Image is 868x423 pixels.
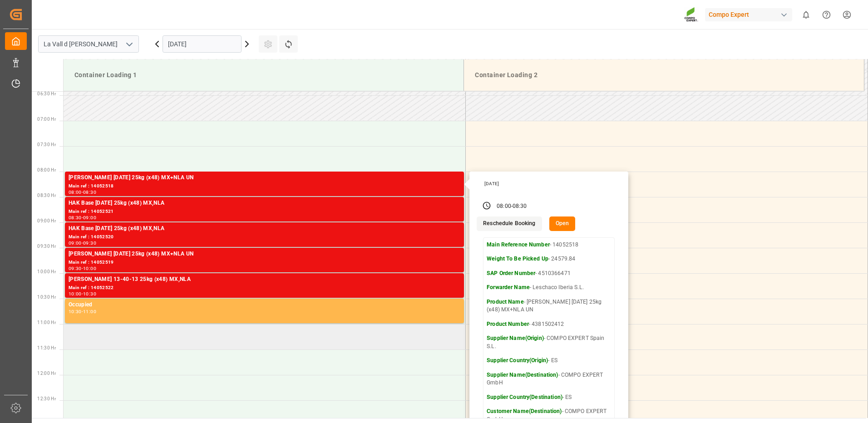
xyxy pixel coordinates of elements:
div: Main ref : 14052519 [69,259,460,266]
div: - [82,241,83,245]
button: show 0 new notifications [796,5,816,25]
div: 08:00 [69,190,82,194]
div: [PERSON_NAME] 13-40-13 25kg (x48) MX,NLA [69,275,460,284]
p: - ES [487,393,611,402]
div: 11:00 [83,310,96,314]
div: 10:30 [69,310,82,314]
div: [PERSON_NAME] [DATE] 25kg (x48) MX+NLA UN [69,173,460,182]
div: Main ref : 14052520 [69,233,460,241]
button: open menu [122,37,136,51]
span: 11:30 Hr [37,345,56,350]
div: 09:00 [83,216,96,220]
div: Occupied [69,300,460,310]
span: 07:00 Hr [37,117,56,122]
div: Main ref : 14052521 [69,208,460,216]
div: - [82,292,83,296]
div: 08:30 [83,190,96,194]
span: 11:00 Hr [37,320,56,325]
strong: Forwarder Name [487,284,530,290]
span: 09:00 Hr [37,218,56,223]
div: 09:30 [69,266,82,271]
div: 08:30 [513,202,527,211]
span: 09:30 Hr [37,244,56,249]
strong: Supplier Country(Destination) [487,394,562,400]
div: - [82,266,83,271]
input: Type to search/select [38,35,139,53]
div: Compo Expert [705,8,792,21]
div: - [82,310,83,314]
p: - 4381502412 [487,320,611,329]
span: 08:30 Hr [37,193,56,198]
p: - ES [487,357,611,365]
div: 09:30 [83,241,96,245]
strong: Main Reference Number [487,241,550,248]
div: 08:00 [497,202,511,211]
div: - [82,216,83,220]
p: - 4510366471 [487,270,611,278]
button: Compo Expert [705,6,796,23]
div: 09:00 [69,241,82,245]
strong: Product Name [487,299,524,305]
strong: Weight To Be Picked Up [487,256,548,262]
div: [DATE] [481,181,618,187]
p: - 14052518 [487,241,611,249]
button: Help Center [816,5,837,25]
div: 08:30 [69,216,82,220]
span: 12:00 Hr [37,371,56,376]
div: 10:30 [83,292,96,296]
p: - [PERSON_NAME] [DATE] 25kg (x48) MX+NLA UN [487,298,611,314]
div: 10:00 [83,266,96,271]
span: 08:00 Hr [37,167,56,172]
span: 10:30 Hr [37,295,56,300]
p: - 24579.84 [487,255,611,263]
p: - COMPO EXPERT Spain S.L. [487,334,611,350]
div: Main ref : 14052522 [69,284,460,292]
div: Container Loading 1 [71,67,456,84]
strong: Customer Name(Destination) [487,408,562,414]
strong: SAP Order Number [487,270,535,276]
div: - [511,202,513,211]
img: Screenshot%202023-09-29%20at%2010.02.21.png_1712312052.png [684,7,699,23]
strong: Product Number [487,321,529,327]
span: 10:00 Hr [37,269,56,274]
button: Open [549,216,576,231]
p: - COMPO EXPERT GmbH [487,371,611,387]
span: 07:30 Hr [37,142,56,147]
p: - Leschaco Iberia S.L. [487,284,611,292]
span: 06:30 Hr [37,91,56,96]
div: Main ref : 14052518 [69,182,460,190]
strong: Supplier Name(Destination) [487,372,558,378]
strong: Supplier Name(Origin) [487,335,544,341]
button: Reschedule Booking [477,216,542,231]
input: DD.MM.YYYY [163,35,242,53]
div: 10:00 [69,292,82,296]
strong: Supplier Country(Origin) [487,357,548,364]
div: - [82,190,83,194]
div: HAK Base [DATE] 25kg (x48) MX,NLA [69,199,460,208]
span: 12:30 Hr [37,396,56,401]
div: Container Loading 2 [471,67,857,84]
div: [PERSON_NAME] [DATE] 25kg (x48) MX+NLA UN [69,250,460,259]
div: HAK Base [DATE] 25kg (x48) MX,NLA [69,224,460,233]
